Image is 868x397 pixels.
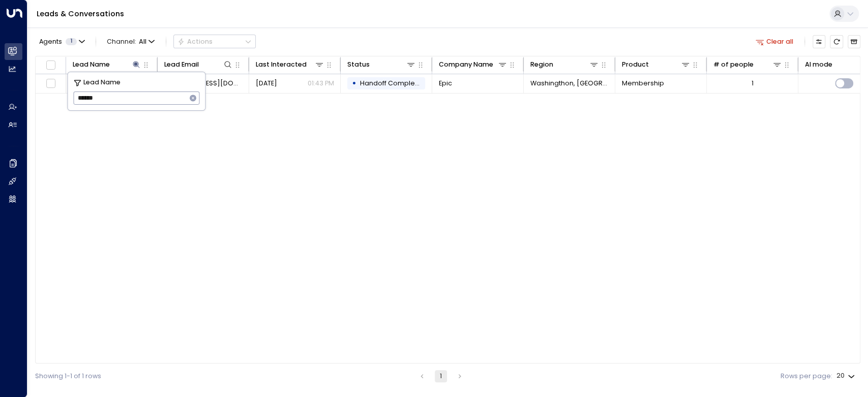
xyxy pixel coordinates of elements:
[360,79,426,87] span: Handoff Completed
[752,79,754,88] div: 1
[713,59,754,70] div: # of people
[35,372,101,381] div: Showing 1-1 of 1 rows
[66,38,77,45] span: 1
[73,59,110,70] div: Lead Name
[435,370,447,382] button: page 1
[415,370,466,382] nav: pagination navigation
[781,372,832,381] label: Rows per page:
[622,79,664,88] span: Membership
[347,59,416,70] div: Status
[836,369,857,383] div: 20
[45,78,56,89] span: Toggle select row
[139,38,146,45] span: All
[256,59,307,70] div: Last Interacted
[752,35,797,48] button: Clear all
[173,35,256,48] div: Button group with a nested menu
[256,59,325,70] div: Last Interacted
[35,35,88,48] button: Agents1
[530,79,609,88] span: Washingthon, DC
[177,38,213,46] div: Actions
[713,59,783,70] div: # of people
[622,59,691,70] div: Product
[103,35,158,48] span: Channel:
[173,35,256,48] button: Actions
[45,59,56,71] span: Toggle select all
[164,59,233,70] div: Lead Email
[848,35,860,48] button: Archived Leads
[439,79,452,88] span: Epic
[439,59,508,70] div: Company Name
[622,59,649,70] div: Product
[39,39,62,45] span: Agents
[256,79,277,88] span: Oct 10, 2025
[37,9,124,19] a: Leads & Conversations
[83,77,121,87] span: Lead Name
[73,59,142,70] div: Lead Name
[830,35,843,48] span: Refresh
[530,59,600,70] div: Region
[164,59,199,70] div: Lead Email
[813,35,825,48] button: Customize
[530,59,553,70] div: Region
[347,59,370,70] div: Status
[103,35,158,48] button: Channel:All
[352,76,356,91] div: •
[439,59,493,70] div: Company Name
[307,79,334,88] p: 01:43 PM
[805,59,832,70] div: AI mode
